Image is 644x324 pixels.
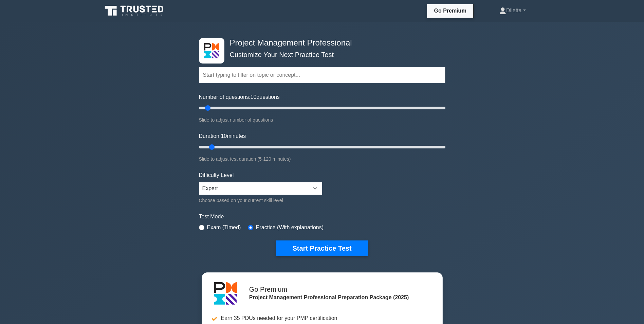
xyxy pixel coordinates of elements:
label: Practice (With explanations) [256,223,324,232]
div: Slide to adjust test duration (5-120 minutes) [199,155,445,163]
a: Diletta [483,4,542,17]
label: Number of questions: questions [199,93,280,101]
div: Slide to adjust number of questions [199,116,445,124]
input: Start typing to filter on topic or concept... [199,67,445,83]
label: Test Mode [199,213,445,221]
label: Exam (Timed) [207,223,241,232]
a: Go Premium [430,6,470,15]
button: Start Practice Test [276,240,368,256]
h4: Project Management Professional [227,38,412,48]
span: 10 [221,133,227,139]
span: 10 [251,94,257,100]
label: Duration: minutes [199,132,246,140]
div: Choose based on your current skill level [199,196,322,204]
label: Difficulty Level [199,171,234,179]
